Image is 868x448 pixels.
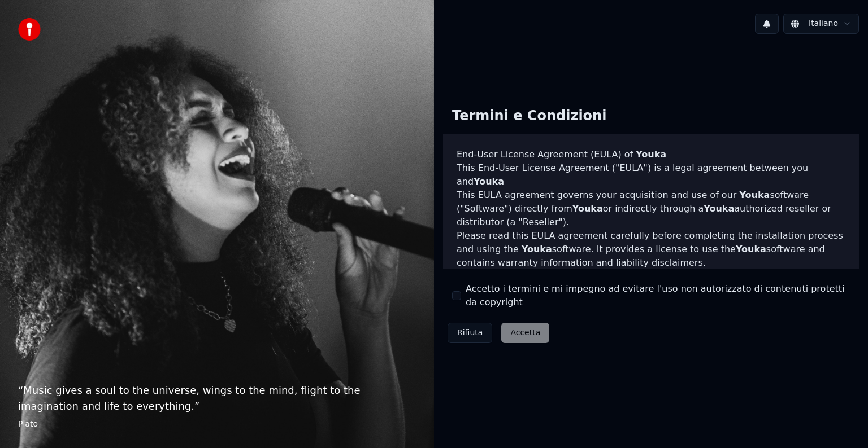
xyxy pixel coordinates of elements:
p: This End-User License Agreement ("EULA") is a legal agreement between you and [457,161,845,188]
p: “ Music gives a soul to the universe, wings to the mind, flight to the imagination and life to ev... [18,383,416,414]
p: Please read this EULA agreement carefully before completing the installation process and using th... [457,229,845,270]
span: Youka [522,244,552,254]
label: Accetto i termini e mi impegno ad evitare l'uso non autorizzato di contenuti protetti da copyright [466,282,850,309]
button: Rifiuta [448,323,492,343]
span: Youka [739,190,770,200]
span: Youka [474,176,504,187]
span: Youka [736,244,766,254]
span: Youka [636,149,666,160]
span: Youka [704,203,734,214]
p: This EULA agreement governs your acquisition and use of our software ("Software") directly from o... [457,188,845,229]
h3: End-User License Agreement (EULA) of [457,148,845,161]
img: youka [18,18,41,41]
footer: Plato [18,419,416,430]
div: Termini e Condizioni [443,98,615,134]
span: Youka [572,203,603,214]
